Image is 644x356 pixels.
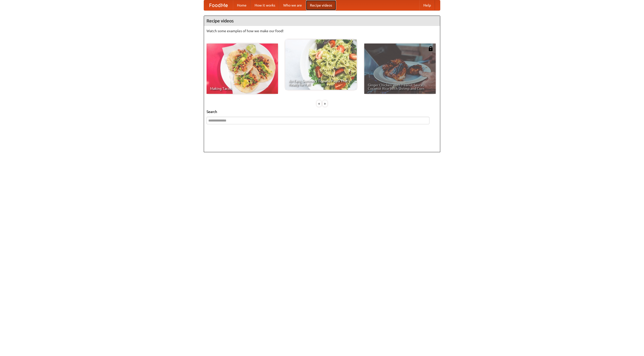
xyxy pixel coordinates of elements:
div: « [317,100,321,107]
p: Watch some examples of how we make our food! [207,28,437,33]
a: An Easy, Summery Tomato Pasta That's Ready for Fall [285,39,357,90]
a: Help [419,0,435,10]
a: Who we are [279,0,306,10]
a: Recipe videos [306,0,336,10]
span: An Easy, Summery Tomato Pasta That's Ready for Fall [289,79,353,86]
a: FoodMe [204,0,233,10]
img: 483408.png [428,46,433,51]
a: Making Tacos [207,44,278,94]
h5: Search [207,109,437,114]
span: Making Tacos [210,87,274,90]
a: Home [233,0,251,10]
div: » [323,100,327,107]
a: How it works [251,0,279,10]
h4: Recipe videos [204,16,440,26]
